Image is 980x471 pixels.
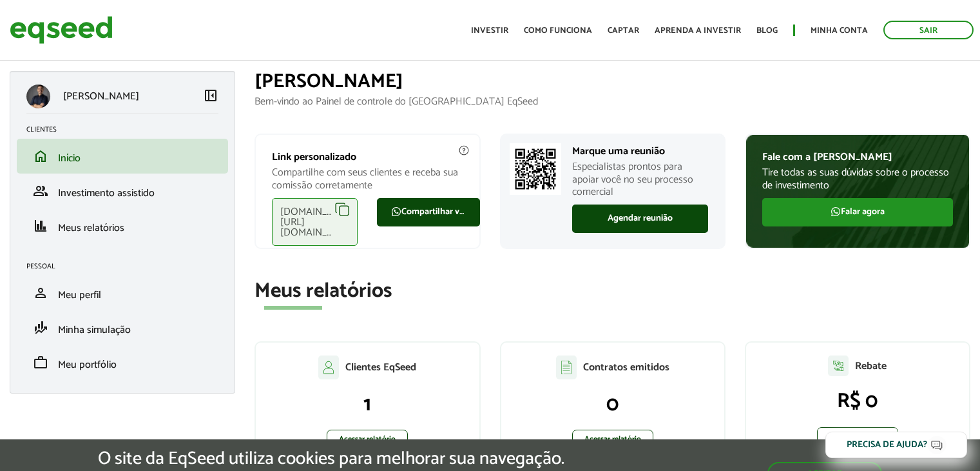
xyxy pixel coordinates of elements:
h2: Pessoal [26,263,228,270]
span: Minha simulação [58,321,131,339]
a: Como funciona [524,26,592,35]
span: Meu perfil [58,286,101,304]
a: Acessar relatório [817,427,898,446]
img: EqSeed [10,13,113,47]
span: finance_mode [33,320,48,336]
img: agent-contratos.svg [556,356,577,379]
h1: [PERSON_NAME] [255,71,970,92]
a: Captar [608,26,639,35]
span: Meu portfólio [58,356,117,374]
span: group [33,183,48,199]
h2: Clientes [26,126,228,134]
span: Início [58,150,81,167]
span: work [33,355,48,370]
span: person [33,285,48,301]
h5: O site da EqSeed utiliza cookies para melhorar sua navegação. [98,449,564,469]
a: Sair [883,21,974,39]
p: Clientes EqSeed [345,361,416,374]
div: [DOMAIN_NAME][URL][DOMAIN_NAME] [272,198,358,246]
p: Compartilhe com seus clientes e receba sua comissão corretamente [272,166,463,191]
a: financeMeus relatórios [26,218,218,234]
li: Início [17,139,228,174]
p: 0 [514,392,711,417]
p: Link personalizado [272,151,463,163]
img: agent-meulink-info2.svg [458,145,470,156]
a: Colapsar menu [203,88,218,106]
p: Marque uma reunião [572,145,708,157]
p: [PERSON_NAME] [63,90,139,103]
a: finance_modeMinha simulação [26,320,218,336]
p: Tire todas as suas dúvidas sobre o processo de investimento [762,166,953,191]
img: Marcar reunião com consultor [510,143,561,195]
a: Acessar relatório [572,430,653,449]
a: Minha conta [811,26,868,35]
li: Minha simulação [17,310,228,345]
span: left_panel_close [203,88,218,103]
img: FaWhatsapp.svg [831,206,841,217]
h2: Meus relatórios [255,280,970,303]
p: Fale com a [PERSON_NAME] [762,151,953,163]
a: personMeu perfil [26,285,218,301]
img: FaWhatsapp.svg [391,206,401,217]
li: Investimento assistido [17,174,228,208]
a: Falar agora [762,198,953,226]
li: Meus relatórios [17,208,228,243]
a: groupInvestimento assistido [26,183,218,199]
img: agent-relatorio.svg [828,356,849,376]
span: Investimento assistido [58,185,155,202]
p: Bem-vindo ao Painel de controle do [GEOGRAPHIC_DATA] EqSeed [255,95,970,108]
p: Rebate [855,360,887,372]
p: Especialistas prontos para apoiar você no seu processo comercial [572,161,708,198]
span: finance [33,218,48,234]
p: R$ 0 [759,389,956,414]
li: Meu portfólio [17,345,228,380]
a: Agendar reunião [572,205,708,233]
a: workMeu portfólio [26,355,218,370]
p: 1 [269,392,466,417]
li: Meu perfil [17,276,228,310]
a: Aprenda a investir [655,26,741,35]
a: Blog [756,26,778,35]
span: home [33,148,48,164]
span: Meus relatórios [58,219,124,237]
p: Contratos emitidos [583,361,669,374]
a: Acessar relatório [327,430,408,449]
img: agent-clientes.svg [318,356,339,379]
a: homeInício [26,148,218,164]
a: Compartilhar via WhatsApp [377,198,480,226]
a: Investir [471,26,508,35]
